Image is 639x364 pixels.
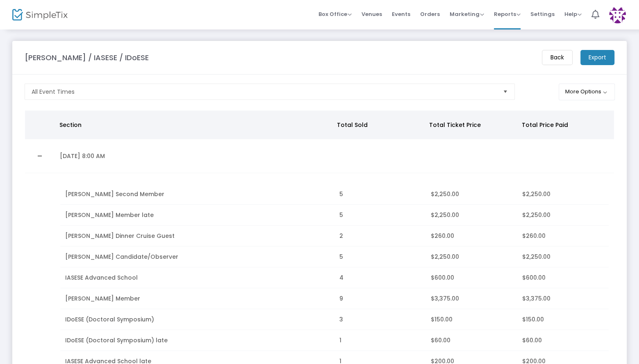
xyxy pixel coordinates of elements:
span: $2,250.00 [431,253,459,261]
span: [PERSON_NAME] Member late [65,211,154,219]
span: 4 [339,274,343,282]
span: 5 [339,190,343,198]
span: Box Office [318,10,352,18]
span: $60.00 [431,336,450,344]
span: $260.00 [522,232,546,240]
span: All Event Times [32,88,75,96]
span: IDoESE (Doctoral Symposium) late [65,336,168,344]
span: Help [564,10,582,18]
span: Marketing [450,10,484,18]
span: $600.00 [431,274,454,282]
th: Section [55,111,332,139]
a: Collapse Details [30,149,50,163]
span: Reports [494,10,521,18]
span: $2,250.00 [522,253,550,261]
span: [PERSON_NAME] Candidate/Observer [65,253,178,261]
span: $2,250.00 [522,190,550,198]
m-panel-title: [PERSON_NAME] / IASESE / IDoESE [25,52,149,63]
span: IASESE Advanced School [65,274,138,282]
span: $3,375.00 [431,294,459,303]
span: Total Ticket Price [429,121,481,129]
span: $260.00 [431,232,454,240]
span: $600.00 [522,274,546,282]
button: Select [500,84,511,99]
span: Settings [530,4,555,25]
td: [DATE] 8:00 AM [55,139,334,173]
th: Total Sold [332,111,424,139]
span: $150.00 [522,315,544,323]
span: $60.00 [522,336,542,344]
span: 5 [339,253,343,261]
span: 1 [339,336,341,344]
span: Total Price Paid [522,121,568,129]
span: 5 [339,211,343,219]
m-button: Back [542,50,573,65]
span: $2,250.00 [522,211,550,219]
span: [PERSON_NAME] Dinner Cruise Guest [65,232,175,240]
span: Venues [362,4,382,25]
span: 3 [339,315,343,323]
span: Events [392,4,410,25]
span: [PERSON_NAME] Second Member [65,190,164,198]
span: 2 [339,232,343,240]
span: $150.00 [431,315,453,323]
span: $2,250.00 [431,211,459,219]
m-button: Export [580,50,614,65]
span: [PERSON_NAME] Member [65,294,140,303]
span: 9 [339,294,343,303]
span: $2,250.00 [431,190,459,198]
span: IDoESE (Doctoral Symposium) [65,315,154,323]
button: More Options [559,84,615,100]
span: $3,375.00 [522,294,550,303]
span: Orders [420,4,440,25]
